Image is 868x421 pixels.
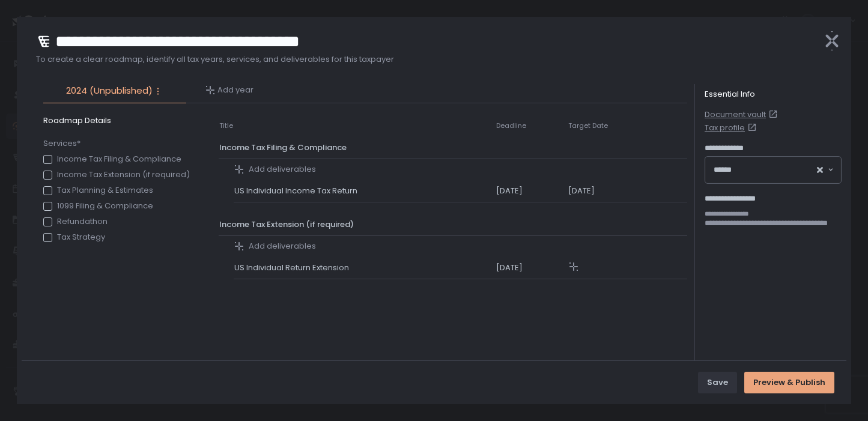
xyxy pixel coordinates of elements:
[496,180,568,202] td: [DATE]
[744,372,834,393] button: Preview & Publish
[36,54,813,65] span: To create a clear roadmap, identify all tax years, services, and deliverables for this taxpayer
[817,167,823,173] button: Clear Selected
[568,115,640,137] th: Target Date
[705,123,842,133] a: Tax profile
[219,219,354,230] span: Income Tax Extension (if required)
[66,84,153,98] span: 2024 (Unpublished)
[43,115,195,126] span: Roadmap Details
[705,89,842,100] div: Essential Info
[705,109,842,120] a: Document vault
[234,262,354,273] span: US Individual Return Extension
[249,241,316,252] span: Add deliverables
[496,257,568,279] td: [DATE]
[205,85,253,95] button: Add year
[705,157,841,183] div: Search for option
[753,377,825,388] div: Preview & Publish
[568,185,595,196] span: [DATE]
[219,115,234,137] th: Title
[707,377,728,388] div: Save
[43,138,190,149] span: Services*
[234,186,362,196] span: US Individual Income Tax Return
[219,142,347,153] span: Income Tax Filing & Compliance
[249,164,316,175] span: Add deliverables
[496,115,568,137] th: Deadline
[737,164,816,176] input: Search for option
[698,372,737,393] button: Save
